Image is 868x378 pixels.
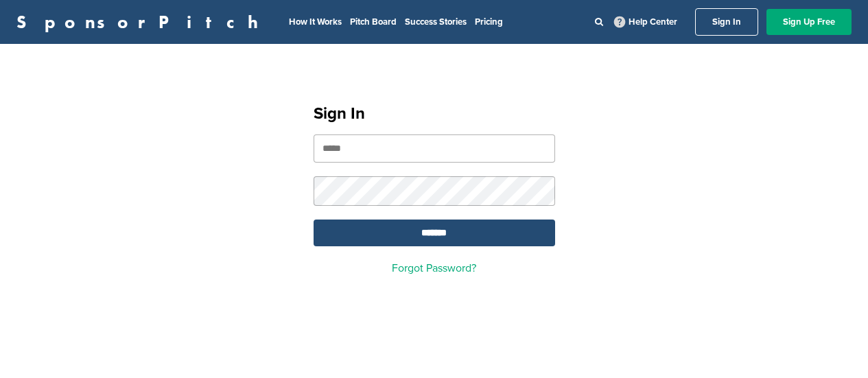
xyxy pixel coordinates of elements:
a: Sign In [695,8,758,36]
a: Sign Up Free [766,9,852,35]
a: Forgot Password? [392,261,476,275]
a: How It Works [289,16,342,27]
a: SponsorPitch [16,13,267,31]
a: Help Center [611,14,680,30]
h1: Sign In [314,102,555,126]
a: Pricing [475,16,503,27]
a: Pitch Board [350,16,397,27]
a: Success Stories [405,16,467,27]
